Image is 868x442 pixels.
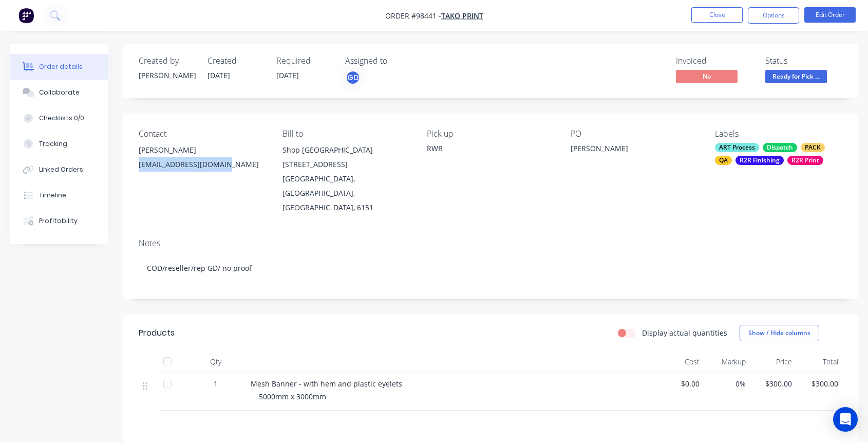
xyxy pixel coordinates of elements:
[427,143,554,154] div: RWR
[18,8,34,23] img: Factory
[259,392,326,401] span: 5000mm x 3000mm
[10,131,108,157] button: Tracking
[676,56,753,66] div: Invoiced
[441,11,483,21] a: Tako Print
[10,80,108,105] button: Collaborate
[800,378,838,389] span: $300.00
[704,352,750,372] div: Markup
[571,143,698,157] div: [PERSON_NAME]
[765,70,827,85] button: Ready for Pick ...
[39,114,84,123] div: Checklists 0/0
[740,325,819,341] button: Show / Hide columns
[657,352,704,372] div: Cost
[39,165,83,174] div: Linked Orders
[139,129,266,139] div: Contact
[345,70,361,85] button: GD
[750,352,796,372] div: Price
[715,129,842,139] div: Labels
[207,56,264,66] div: Created
[139,143,266,176] div: [PERSON_NAME][EMAIL_ADDRESS][DOMAIN_NAME]
[139,252,842,284] div: COD/reseller/rep GD/ no proof
[39,139,67,149] div: Tracking
[765,56,842,66] div: Status
[214,378,218,389] span: 1
[571,129,698,139] div: PO
[804,7,856,23] button: Edit Order
[787,156,823,165] div: R2R Print
[833,407,858,432] div: Open Intercom Messenger
[10,208,108,234] button: Profitability
[39,88,80,97] div: Collaborate
[748,7,799,24] button: Options
[282,172,410,215] div: [GEOGRAPHIC_DATA], [GEOGRAPHIC_DATA], [GEOGRAPHIC_DATA], 6151
[345,56,448,66] div: Assigned to
[676,70,738,83] span: No
[139,157,266,172] div: [EMAIL_ADDRESS][DOMAIN_NAME]
[10,157,108,182] button: Linked Orders
[282,143,410,215] div: Shop [GEOGRAPHIC_DATA][STREET_ADDRESS][GEOGRAPHIC_DATA], [GEOGRAPHIC_DATA], [GEOGRAPHIC_DATA], 6151
[385,11,441,21] span: Order #98441 -
[251,379,402,389] span: Mesh Banner - with hem and plastic eyelets
[735,156,784,165] div: R2R Finishing
[276,70,299,80] span: [DATE]
[10,54,108,80] button: Order details
[139,327,175,339] div: Products
[139,70,195,81] div: [PERSON_NAME]
[754,378,792,389] span: $300.00
[427,129,554,139] div: Pick up
[708,378,746,389] span: 0%
[39,191,66,200] div: Timeline
[10,105,108,131] button: Checklists 0/0
[691,7,743,23] button: Close
[207,70,230,80] span: [DATE]
[282,143,410,172] div: Shop [GEOGRAPHIC_DATA][STREET_ADDRESS]
[765,70,827,83] span: Ready for Pick ...
[796,352,842,372] div: Total
[139,143,266,157] div: [PERSON_NAME]
[139,238,842,248] div: Notes
[715,156,732,165] div: QA
[185,352,247,372] div: Qty
[39,216,78,226] div: Profitability
[282,129,410,139] div: Bill to
[715,143,759,152] div: ART Process
[276,56,333,66] div: Required
[39,62,83,71] div: Order details
[139,56,195,66] div: Created by
[763,143,797,152] div: Dispatch
[642,327,727,338] label: Display actual quantities
[10,182,108,208] button: Timeline
[662,378,700,389] span: $0.00
[801,143,825,152] div: PACK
